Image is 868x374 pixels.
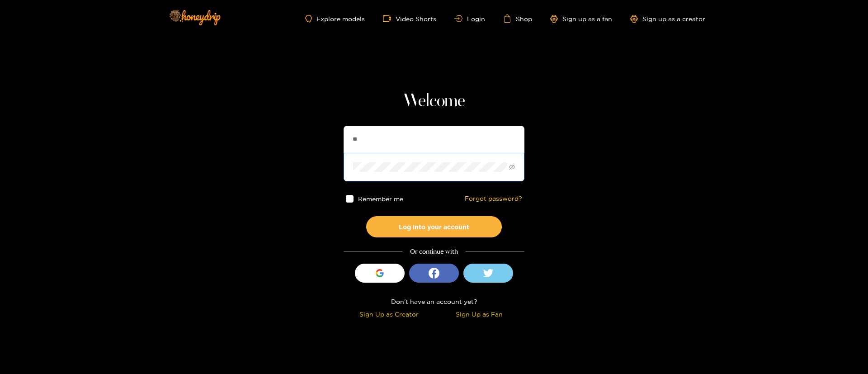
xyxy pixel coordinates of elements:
[454,15,485,22] a: Login
[383,14,436,23] a: Video Shorts
[358,195,403,202] span: Remember me
[344,90,524,112] h1: Welcome
[509,164,515,170] span: eye-invisible
[344,246,524,257] div: Or continue with
[630,15,705,23] a: Sign up as a creator
[366,216,502,237] button: Log into your account
[550,15,612,23] a: Sign up as a fan
[383,14,396,23] span: video-camera
[305,15,365,23] a: Explore models
[344,296,524,307] div: Don't have an account yet?
[503,14,532,23] a: Shop
[465,195,522,203] a: Forgot password?
[436,309,522,319] div: Sign Up as Fan
[346,309,432,319] div: Sign Up as Creator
